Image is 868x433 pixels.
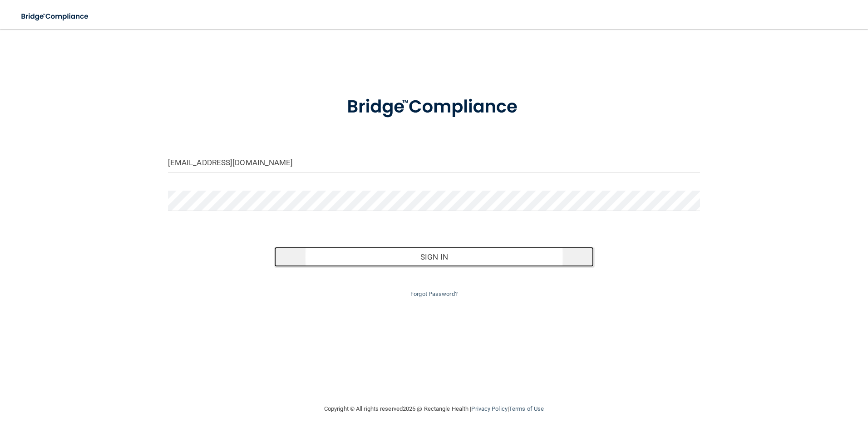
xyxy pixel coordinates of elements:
a: Terms of Use [509,405,544,412]
div: Copyright © All rights reserved 2025 @ Rectangle Health | | [268,394,600,423]
button: Sign In [274,247,594,267]
img: bridge_compliance_login_screen.278c3ca4.svg [328,84,540,131]
a: Privacy Policy [471,405,507,412]
input: Email [168,153,700,173]
img: bridge_compliance_login_screen.278c3ca4.svg [14,7,97,26]
a: Forgot Password? [410,290,458,297]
